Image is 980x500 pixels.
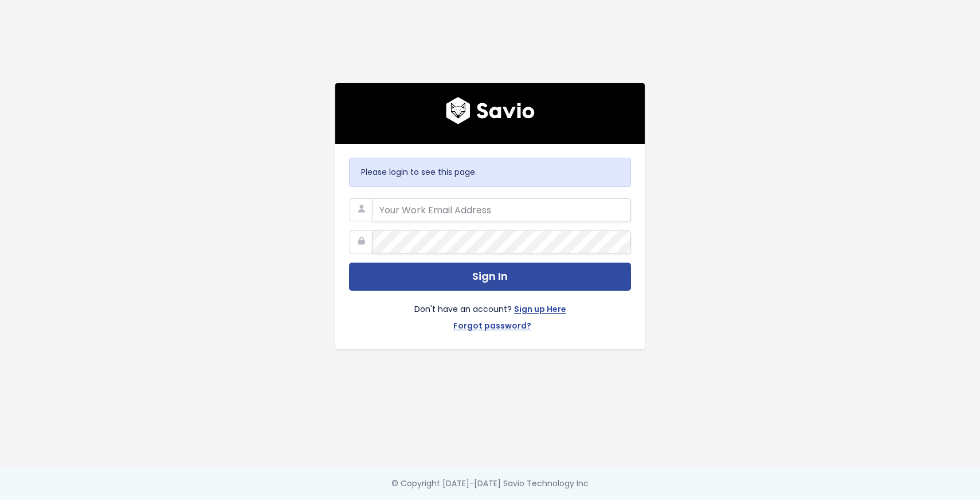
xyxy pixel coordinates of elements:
div: Don't have an account? [349,291,631,335]
p: Please login to see this page. [361,165,619,179]
button: Sign In [349,263,631,291]
input: Your Work Email Address [372,198,631,221]
div: © Copyright [DATE]-[DATE] Savio Technology Inc [391,476,589,491]
a: Forgot password? [453,319,531,335]
a: Sign up Here [514,302,566,319]
img: logo600x187.a314fd40982d.png [446,97,535,124]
